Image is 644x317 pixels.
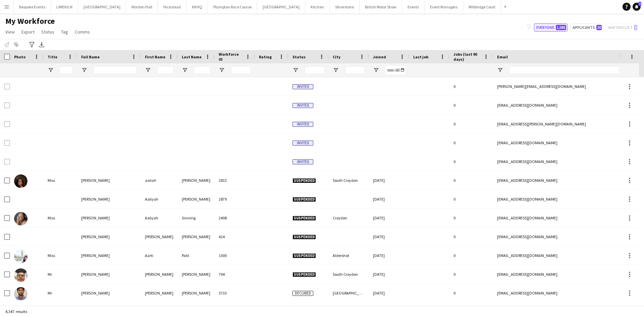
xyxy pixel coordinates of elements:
[449,134,493,152] div: 0
[81,197,110,202] span: [PERSON_NAME]
[81,67,87,73] button: Open Filter Menu
[178,227,215,246] div: [PERSON_NAME]
[81,290,110,296] span: [PERSON_NAME]
[145,67,151,73] button: Open Filter Menu
[493,227,627,246] div: [EMAIL_ADDRESS][DOMAIN_NAME]
[182,54,202,59] span: Last Name
[493,96,627,114] div: [EMAIL_ADDRESS][DOMAIN_NAME]
[219,52,243,62] span: Workforce ID
[449,115,493,133] div: 0
[126,0,158,13] button: Morden Hall
[369,209,409,227] div: [DATE]
[81,272,110,277] span: [PERSON_NAME]
[215,209,255,227] div: 2408
[633,3,641,11] a: 7
[493,77,627,96] div: [PERSON_NAME][EMAIL_ADDRESS][DOMAIN_NAME]
[449,246,493,265] div: 0
[402,0,425,13] button: Events
[75,29,90,35] span: Comms
[231,66,251,74] input: Workforce ID Filter Input
[19,28,37,36] a: Export
[292,54,306,59] span: Status
[259,54,272,59] span: Rating
[219,67,225,73] button: Open Filter Menu
[14,268,28,282] img: Aarun Sharma
[81,54,100,59] span: Full Name
[292,291,313,296] span: Declined
[369,265,409,283] div: [DATE]
[509,66,623,74] input: Email Filter Input
[14,212,28,225] img: Aaliyah Ginning
[497,54,508,59] span: Email
[638,2,641,6] span: 7
[413,54,428,59] span: Last job
[39,28,57,36] a: Status
[81,253,110,258] span: [PERSON_NAME]
[385,66,405,74] input: Joined Filter Input
[178,246,215,265] div: Patil
[425,0,463,13] button: Event Managers
[4,102,10,108] input: Row Selection is disabled for this row (unchecked)
[215,284,255,302] div: 3733
[208,0,257,13] button: Plumpton Race Course
[493,152,627,171] div: [EMAIL_ADDRESS][DOMAIN_NAME]
[292,141,313,146] span: Invited
[14,0,51,13] button: Bespoke Events
[449,209,493,227] div: 0
[81,178,110,183] span: [PERSON_NAME]
[4,140,10,146] input: Row Selection is disabled for this row (unchecked)
[369,190,409,208] div: [DATE]
[292,67,299,73] button: Open Filter Menu
[305,0,330,13] button: Kitchen
[4,84,10,90] input: Row Selection is disabled for this row (unchecked)
[292,197,316,202] span: Suspended
[292,159,313,164] span: Invited
[81,215,110,220] span: [PERSON_NAME]
[369,171,409,190] div: [DATE]
[145,54,165,59] span: First Name
[329,246,369,265] div: Aldershot
[215,227,255,246] div: 414
[449,284,493,302] div: 0
[141,246,178,265] div: Aarti
[329,209,369,227] div: Croydon
[41,29,54,35] span: Status
[186,0,208,13] button: KKHQ
[58,28,71,36] a: Tag
[493,134,627,152] div: [EMAIL_ADDRESS][DOMAIN_NAME]
[493,265,627,283] div: [EMAIL_ADDRESS][DOMAIN_NAME]
[449,190,493,208] div: 0
[292,122,313,127] span: Invited
[61,29,68,35] span: Tag
[292,178,316,183] span: Suspended
[5,29,15,35] span: View
[292,103,313,108] span: Invited
[44,265,77,283] div: Mr
[141,265,178,283] div: [PERSON_NAME]
[44,171,77,190] div: Miss
[215,190,255,208] div: 2879
[292,216,316,221] span: Suspended
[333,67,339,73] button: Open Filter Menu
[44,284,77,302] div: Mr
[157,66,174,74] input: First Name Filter Input
[449,265,493,283] div: 0
[182,67,188,73] button: Open Filter Menu
[369,227,409,246] div: [DATE]
[44,246,77,265] div: Miss
[28,41,36,49] app-action-btn: Advanced filters
[38,41,46,49] app-action-btn: Export XLSX
[373,54,386,59] span: Joined
[369,284,409,302] div: [DATE]
[596,25,602,30] span: 20
[329,265,369,283] div: South Croydon
[14,174,28,188] img: aaliah beckford-cordier
[534,23,568,32] button: Everyone1,085
[292,253,316,258] span: Suspended
[141,190,178,208] div: Aaliyah
[497,67,503,73] button: Open Filter Menu
[81,234,110,239] span: [PERSON_NAME]
[449,152,493,171] div: 0
[178,171,215,190] div: [PERSON_NAME]
[493,209,627,227] div: [EMAIL_ADDRESS][DOMAIN_NAME]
